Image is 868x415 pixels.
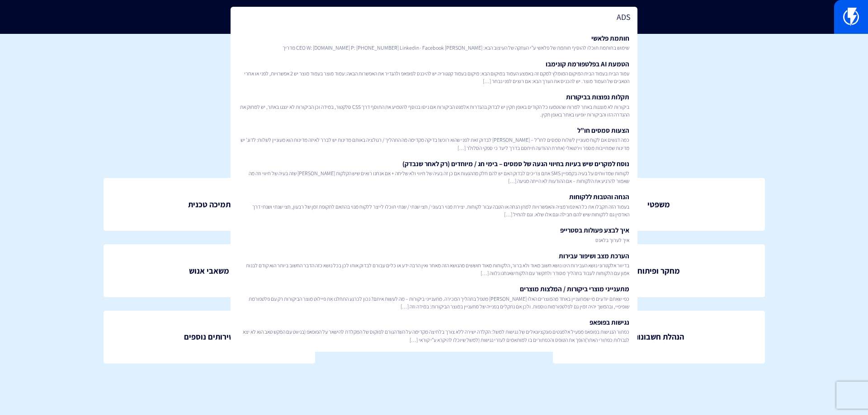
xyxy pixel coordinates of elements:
span: משפטי [647,199,670,210]
a: חותמת פלאשישימוש בחותמת תוכלו להוסיף חותמת של פלאשי ע”י העתקה של העיצוב הבא: [PERSON_NAME] CEO W:... [235,30,633,56]
span: כפתור הנגישות בפופאפ מפעיל אלמנטים פונקציונאלים של נגישות למשל: הקלדה ישירה ללא צורך בלחיצה מקדימ... [239,328,629,343]
a: הטמעת AI בפלטפורמת קונימבועמוד הבית בעמוד הבית המיקום המומלץ למקם זה באמצע העמוד במיקום הבא: מיקו... [235,56,633,89]
span: כמה דגשים אם לקוח מעוניין לשלוח סמסים לחו”ל – [PERSON_NAME] לבדוק זאת לפני שהוא רוכש! בדיקה מקדימ... [239,136,629,151]
a: הנחה והטבות ללקוחותבעמוד הזה תקבלו את כל האינפורמציה והאפשרויות למתן הנחה או הטבה עבור לקוחות. יצ... [235,188,633,222]
a: נוסח למקרים שיש בעיות בחיווי הגעה של סמסים – בימי חג / מיוחדים (רק לאחר שנבדק)לקוחות שמדווחים על ... [235,155,633,189]
a: איך לבצע פעולות בסטרייפאיך לערוך בלאנס [235,222,633,247]
span: כפי שאתם יודעים מי שמתעניין באחד מהמוצרים האלו [PERSON_NAME] מטפל בתהליך המכירה. מתענייני ביקורות... [239,295,629,310]
span: תמיכה טכנית [188,199,231,210]
span: איך לערוך בלאנס [239,236,629,244]
span: בעמוד הזה תקבלו את כל האינפורמציה והאפשרויות למתן הנחה או הטבה עבור לקוחות. יצירת מנוי רבעוני / ח... [239,203,629,218]
a: הנהלת חשבונות [553,311,764,364]
a: הערכת מצב ושיפור עבירותבדיוור אלקטרוני נושא העבירות הינו נושא חשוב מאוד ולא ברור, הלקוחות מאוד חו... [235,247,633,281]
a: תמיכה טכנית [104,178,315,231]
a: משפטי [553,178,764,231]
span: ביקורות לא מוצגות באתר למרות שהוטמעו כל הקודים באופן תקין יש לבדוק בהגדרות אלמנט הביקורות אם ניסו... [239,103,629,118]
a: שירותים נוספים [104,311,315,364]
a: מתענייני מוצרי ביקורות / המלצות מוצריםכפי שאתם יודעים מי שמתעניין באחד מהמוצרים האלו [PERSON_NAME... [235,280,633,314]
span: מחקר ופיתוח [637,265,680,277]
input: חיפוש מהיר... [231,7,637,28]
a: מחקר ופיתוח [553,244,764,298]
a: נגישות בפופאפכפתור הנגישות בפופאפ מפעיל אלמנטים פונקציונאלים של נגישות למשל: הקלדה ישירה ללא צורך... [235,314,633,347]
span: הנהלת חשבונות [633,331,684,343]
span: עמוד הבית בעמוד הבית המיקום המומלץ למקם זה באמצע העמוד במיקום הבא: מיקום בעמוד קטגוריה יש להיכנס ... [239,70,629,85]
span: שירותים נוספים [184,331,234,343]
p: צוות פלאשי היקר , כאן תוכלו למצוא נהלים ותשובות לכל תפקיד בארגון שלנו שיעזרו לכם להצליח. [14,75,854,90]
span: שימוש בחותמת תוכלו להוסיף חותמת של פלאשי ע”י העתקה של העיצוב הבא: [PERSON_NAME] CEO W: [DOMAIN_NA... [239,44,629,51]
h1: מנהל ידע ארגוני [14,47,854,65]
span: לקוחות שמדווחים על בעיה בקמפיין SMS אתם צריכים לבדוק האם יש להם חלק מההגעות אם כן זה בעיה של חיוו... [239,169,629,185]
a: הצעות סמסים חו”לכמה דגשים אם לקוח מעוניין לשלוח סמסים לחו”ל – [PERSON_NAME] לבדוק זאת לפני שהוא ר... [235,122,633,155]
a: משאבי אנוש [104,244,315,298]
span: משאבי אנוש [189,265,229,277]
a: תקלות נפוצות בביקורותביקורות לא מוצגות באתר למרות שהוטמעו כל הקודים באופן תקין יש לבדוק בהגדרות א... [235,89,633,122]
span: בדיוור אלקטרוני נושא העבירות הינו נושא חשוב מאוד ולא ברור, הלקוחות מאוד חוששים מהנושא הזה מאחר וא... [239,261,629,277]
